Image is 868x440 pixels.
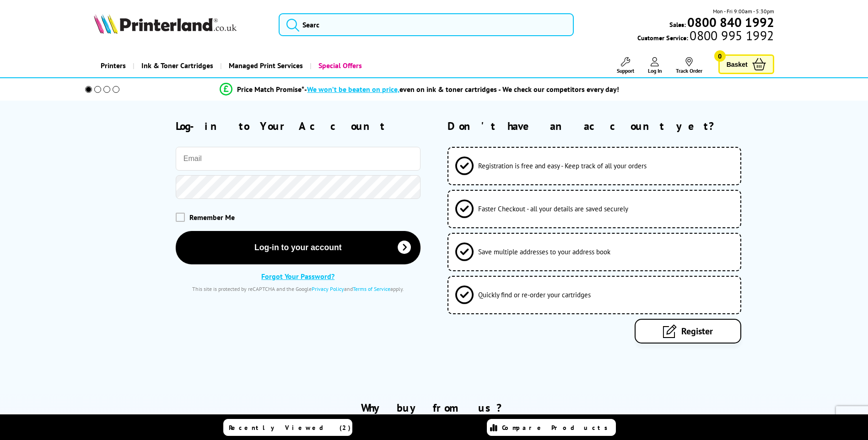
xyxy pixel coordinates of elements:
span: Faster Checkout - all your details are saved securely [478,204,628,213]
span: Register [681,325,713,337]
a: Recently Viewed (2) [223,419,352,436]
a: Managed Print Services [220,54,310,77]
a: Basket 0 [718,54,774,74]
span: We won’t be beaten on price, [307,85,399,94]
a: Forgot Your Password? [261,272,334,281]
a: Special Offers [310,54,369,77]
span: 0 [714,50,726,62]
img: Printerland Logo [94,14,237,34]
span: Save multiple addresses to your address book [478,247,610,256]
span: Mon - Fri 9:00am - 5:30pm [713,7,774,16]
li: modal_Promise [73,81,767,97]
h2: Don't have an account yet? [447,119,774,133]
span: Log In [648,67,662,74]
span: Registration is free and easy - Keep track of all your orders [478,161,647,170]
div: - even on ink & toner cartridges - We check our competitors every day! [304,85,619,94]
input: Email [176,147,421,171]
span: Remember Me [189,213,235,222]
span: Customer Service: [637,31,774,42]
h2: Log-in to Your Account [176,119,421,133]
span: Compare Products [502,424,613,432]
a: Compare Products [487,419,616,436]
span: Basket [727,58,748,70]
b: 0800 840 1992 [687,14,774,31]
h2: Why buy from us? [94,401,774,415]
a: Privacy Policy [312,285,344,292]
a: Ink & Toner Cartridges [133,54,220,77]
a: 0800 840 1992 [686,18,774,27]
span: Ink & Toner Cartridges [141,54,213,77]
div: This site is protected by reCAPTCHA and the Google and apply. [176,285,421,292]
a: Printers [94,54,133,77]
a: Track Order [676,57,702,74]
span: Support [617,67,634,74]
input: Searc [279,13,574,36]
span: Price Match Promise* [237,85,304,94]
span: 0800 995 1992 [688,31,774,40]
button: Log-in to your account [176,231,421,264]
a: Register [635,319,741,343]
a: Printerland Logo [94,14,267,36]
span: Sales: [669,20,686,29]
span: Recently Viewed (2) [229,424,351,432]
span: Quickly find or re-order your cartridges [478,290,591,299]
a: Terms of Service [353,285,390,292]
a: Support [617,57,634,74]
a: Log In [648,57,662,74]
